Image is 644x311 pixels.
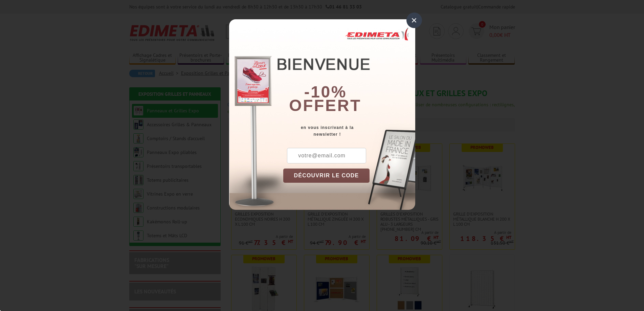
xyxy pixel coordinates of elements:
[304,83,347,101] b: -10%
[283,169,370,183] button: DÉCOUVRIR LE CODE
[287,148,366,163] input: votre@email.com
[283,124,415,138] div: en vous inscrivant à la newsletter !
[289,96,361,114] font: offert
[406,13,422,28] div: ×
